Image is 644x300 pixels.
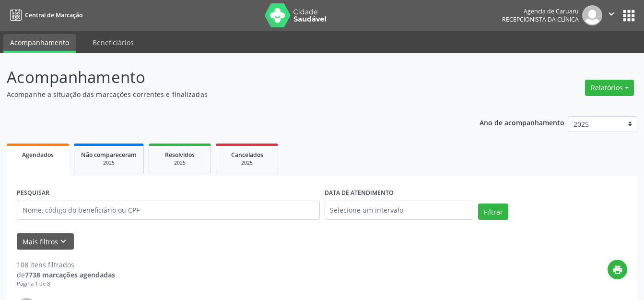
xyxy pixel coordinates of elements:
[7,65,448,89] p: Acompanhamento
[478,204,508,220] button: Filtrar
[606,9,617,19] i: 
[86,34,141,51] a: Beneficiários
[621,7,637,24] button: apps
[25,11,82,19] span: Central de Marcação
[22,151,54,159] span: Agendados
[480,116,564,128] p: Ano de acompanhamento
[325,186,394,201] label: DATA DE ATENDIMENTO
[17,280,115,288] div: Página 1 de 8
[17,270,115,280] div: de
[25,270,115,279] strong: 7738 marcações agendadas
[608,260,627,279] button: print
[17,260,115,270] div: 108 itens filtrados
[582,5,602,25] img: img
[58,236,69,247] i: keyboard_arrow_down
[156,159,204,167] div: 2025
[165,151,195,159] span: Resolvidos
[231,151,263,159] span: Cancelados
[81,159,137,167] div: 2025
[17,186,49,201] label: PESQUISAR
[223,159,271,167] div: 2025
[81,151,137,159] span: Não compareceram
[7,89,448,99] p: Acompanhe a situação das marcações correntes e finalizadas
[17,233,74,250] button: Mais filtroskeyboard_arrow_down
[585,80,634,96] button: Relatórios
[325,201,474,220] input: Selecione um intervalo
[7,7,82,23] a: Central de Marcação
[612,264,623,275] i: print
[502,7,579,15] div: Agencia de Caruaru
[602,5,621,25] button: 
[3,34,76,53] a: Acompanhamento
[17,201,320,220] input: Nome, código do beneficiário ou CPF
[502,15,579,24] span: Recepcionista da clínica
